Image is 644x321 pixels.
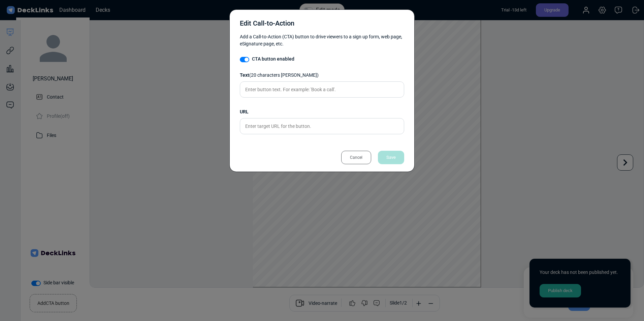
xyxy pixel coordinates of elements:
[240,33,404,47] div: Add a Call-to-Action (CTA) button to drive viewers to a sign up form, web page, eSignature page, ...
[240,18,294,32] div: Edit Call-to-Action
[240,81,404,98] input: Enter button text. For example: 'Book a call'.
[240,106,404,115] div: URL
[240,72,404,79] div: (20 characters [PERSON_NAME])
[252,56,294,63] label: CTA button enabled
[240,72,249,78] b: Text
[341,151,371,164] div: Cancel
[240,118,404,134] input: Enter target URL for the button.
